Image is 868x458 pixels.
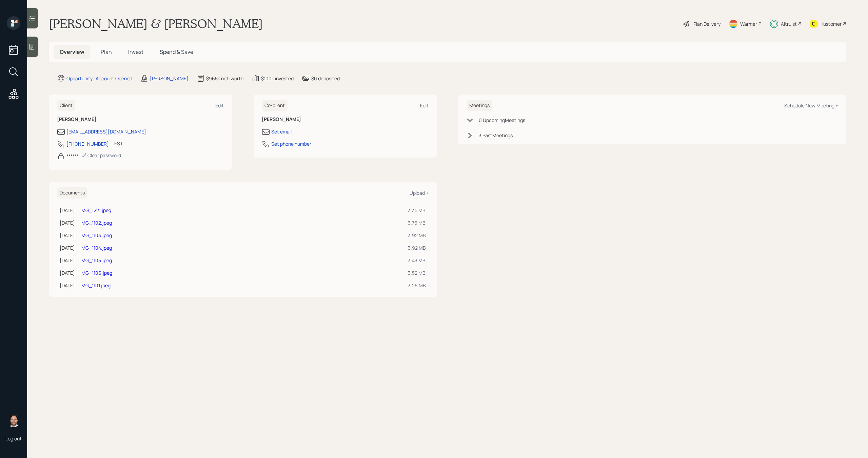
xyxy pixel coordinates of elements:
div: [DATE] [60,207,75,214]
div: 3.43 MB [408,257,426,264]
h6: [PERSON_NAME] [262,117,429,122]
a: IMG_1102.jpeg [80,220,112,226]
div: [DATE] [60,269,75,276]
h6: Client [57,100,75,111]
div: 3.92 MB [408,232,426,239]
div: 3.76 MB [408,219,426,226]
a: IMG_1105.jpeg [80,257,112,264]
div: $965k net-worth [206,75,243,82]
span: Plan [101,48,112,56]
div: 3.92 MB [408,244,426,251]
div: [DATE] [60,232,75,239]
div: $100k invested [261,75,294,82]
div: Opportunity · Account Opened [66,75,132,82]
div: Log out [5,435,22,442]
span: Invest [128,48,143,56]
div: 3 Past Meeting s [479,132,513,139]
div: Upload + [410,190,429,196]
a: IMG_1106.jpeg [80,270,112,276]
div: [DATE] [60,282,75,289]
div: Kustomer [821,20,842,27]
h6: [PERSON_NAME] [57,117,224,122]
div: Plan Delivery [693,20,721,27]
div: 3.26 MB [408,282,426,289]
img: michael-russo-headshot.png [7,414,20,427]
div: 3.52 MB [408,269,426,276]
span: Spend & Save [160,48,193,56]
div: [DATE] [60,244,75,251]
div: Clear password [81,152,121,159]
div: $0 deposited [311,75,340,82]
h6: Meetings [467,100,492,111]
a: IMG_1104.jpeg [80,245,112,251]
h1: [PERSON_NAME] & [PERSON_NAME] [49,16,263,31]
div: Set phone number [271,140,311,147]
div: Edit [215,102,224,109]
div: [PERSON_NAME] [150,75,189,82]
span: Overview [60,48,84,56]
div: [DATE] [60,257,75,264]
div: Schedule New Meeting + [784,102,838,109]
div: EST [114,140,123,147]
h6: Co-client [262,100,288,111]
h6: Documents [57,187,87,199]
a: IMG_1101.jpeg [80,282,111,289]
div: Edit [420,102,429,109]
div: Altruist [781,20,797,27]
div: [PHONE_NUMBER] [66,140,109,147]
div: [DATE] [60,219,75,226]
div: 3.35 MB [408,207,426,214]
a: IMG_1221.jpeg [80,207,111,213]
a: IMG_1103.jpeg [80,232,112,238]
div: Warmer [740,20,757,27]
div: 0 Upcoming Meeting s [479,117,525,124]
div: [EMAIL_ADDRESS][DOMAIN_NAME] [66,128,146,135]
div: Set email [271,128,292,135]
